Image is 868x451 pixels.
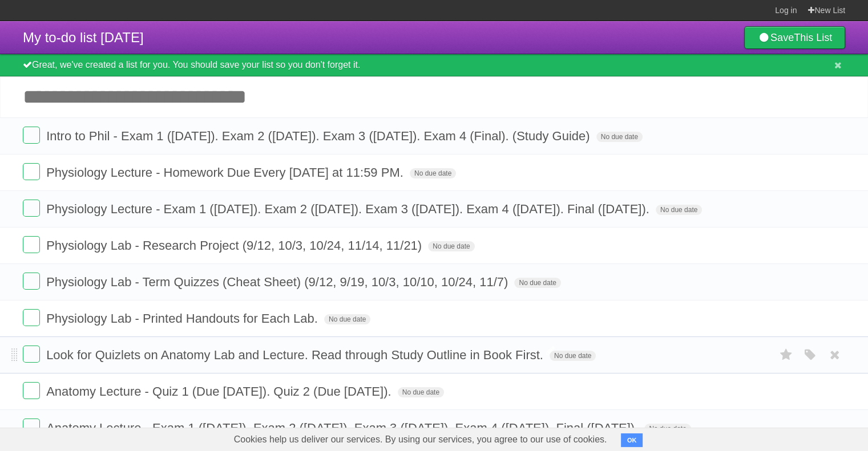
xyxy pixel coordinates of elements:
span: Physiology Lab - Research Project (9/12, 10/3, 10/24, 11/14, 11/21) [46,238,425,253]
span: Physiology Lab - Term Quizzes (Cheat Sheet) (9/12, 9/19, 10/3, 10/10, 10/24, 11/7) [46,275,511,289]
span: Physiology Lecture - Homework Due Every [DATE] at 11:59 PM. [46,165,406,180]
a: SaveThis List [744,26,845,49]
label: Done [23,163,40,180]
span: No due date [656,205,702,215]
span: Anatomy Lecture - Exam 1 ([DATE]). Exam 2 ([DATE]). Exam 3 ([DATE]). Exam 4 ([DATE]). Final ([DAT... [46,421,641,435]
span: Physiology Lab - Printed Handouts for Each Lab. [46,311,321,326]
label: Done [23,419,40,436]
span: Look for Quizlets on Anatomy Lab and Lecture. Read through Study Outline in Book First. [46,348,546,362]
b: This List [794,32,832,43]
button: OK [621,433,643,447]
span: No due date [514,278,560,288]
label: Done [23,382,40,399]
label: Done [23,309,40,326]
span: Anatomy Lecture - Quiz 1 (Due [DATE]). Quiz 2 (Due [DATE]). [46,384,394,399]
span: No due date [398,387,444,397]
span: My to-do list [DATE] [23,30,144,45]
label: Done [23,127,40,144]
span: No due date [550,351,596,361]
span: No due date [596,132,643,142]
label: Star task [776,346,797,364]
span: No due date [324,314,370,324]
span: Cookies help us deliver our services. By using our services, you agree to our use of cookies. [223,428,619,451]
span: No due date [428,241,474,251]
label: Done [23,200,40,217]
span: No due date [410,168,456,178]
span: Intro to Phil - Exam 1 ([DATE]). Exam 2 ([DATE]). Exam 3 ([DATE]). Exam 4 (Final). (Study Guide) [46,129,592,143]
label: Done [23,273,40,290]
label: Done [23,236,40,253]
span: Physiology Lecture - Exam 1 ([DATE]). Exam 2 ([DATE]). Exam 3 ([DATE]). Exam 4 ([DATE]). Final ([... [46,202,652,216]
label: Done [23,346,40,363]
span: No due date [644,424,691,434]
